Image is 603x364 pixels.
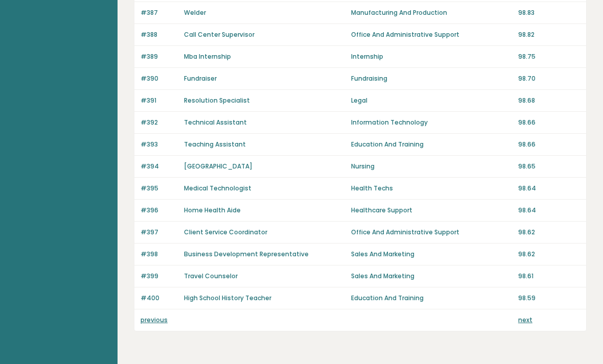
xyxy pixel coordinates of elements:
[351,228,512,237] p: Office And Administrative Support
[351,96,512,105] p: Legal
[518,30,580,39] p: 98.82
[184,250,309,258] a: Business Development Representative
[351,118,512,127] p: Information Technology
[351,250,512,259] p: Sales And Marketing
[518,96,580,105] p: 98.68
[141,294,178,303] p: #400
[184,272,238,280] a: Travel Counselor
[518,206,580,215] p: 98.64
[141,162,178,171] p: #394
[141,316,168,324] a: previous
[184,162,252,171] a: [GEOGRAPHIC_DATA]
[184,294,271,302] a: High School History Teacher
[184,74,217,83] a: Fundraiser
[184,52,231,61] a: Mba Internship
[141,52,178,61] p: #389
[518,8,580,17] p: 98.83
[518,294,580,303] p: 98.59
[351,184,512,193] p: Health Techs
[184,8,206,17] a: Welder
[184,96,250,105] a: Resolution Specialist
[351,162,512,171] p: Nursing
[518,316,532,324] a: next
[141,74,178,83] p: #390
[141,272,178,281] p: #399
[184,228,267,236] a: Client Service Coordinator
[351,294,512,303] p: Education And Training
[518,228,580,237] p: 98.62
[184,184,251,192] a: Medical Technologist
[141,140,178,149] p: #393
[351,52,512,61] p: Internship
[351,30,512,39] p: Office And Administrative Support
[518,184,580,193] p: 98.64
[518,74,580,83] p: 98.70
[518,272,580,281] p: 98.61
[141,30,178,39] p: #388
[141,118,178,127] p: #392
[141,250,178,259] p: #398
[141,96,178,105] p: #391
[351,140,512,149] p: Education And Training
[184,30,254,39] a: Call Center Supervisor
[184,140,246,149] a: Teaching Assistant
[184,206,241,214] a: Home Health Aide
[518,118,580,127] p: 98.66
[141,8,178,17] p: #387
[184,118,247,127] a: Technical Assistant
[351,206,512,215] p: Healthcare Support
[351,272,512,281] p: Sales And Marketing
[141,184,178,193] p: #395
[141,206,178,215] p: #396
[518,140,580,149] p: 98.66
[518,52,580,61] p: 98.75
[351,74,512,83] p: Fundraising
[141,228,178,237] p: #397
[518,162,580,171] p: 98.65
[518,250,580,259] p: 98.62
[351,8,512,17] p: Manufacturing And Production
